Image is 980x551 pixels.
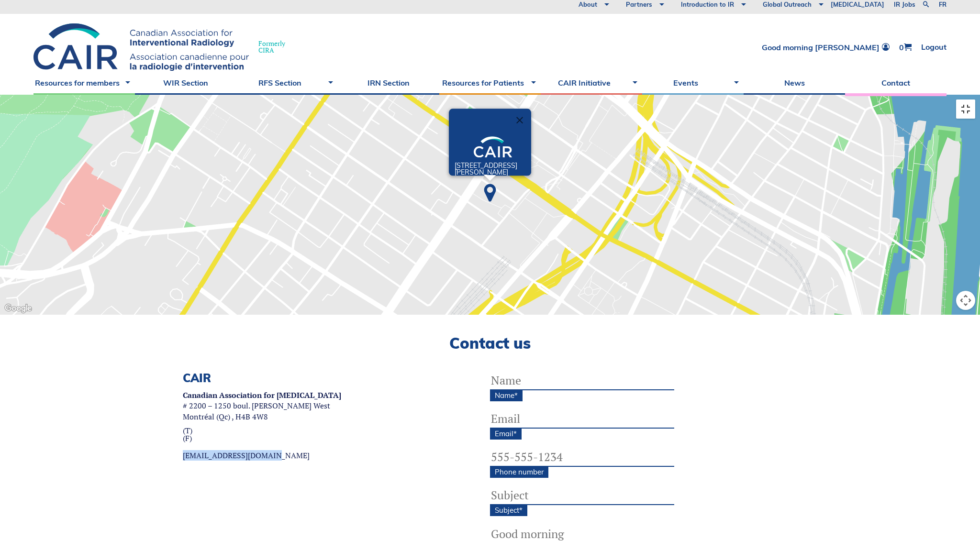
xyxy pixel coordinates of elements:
[183,427,341,434] a: (T)
[899,43,912,51] a: 0
[183,434,341,442] a: (F)
[744,71,845,95] a: News
[490,428,522,440] label: Email
[490,409,674,429] input: Email
[2,302,34,315] a: Open this area in Google Maps (opens a new window)
[956,99,975,119] button: Toggle fullscreen view
[845,71,947,95] a: Contact
[921,43,947,51] a: Logout
[474,136,512,157] img: Logo_CAIR_footer.svg
[541,71,642,95] a: CAIR Initiative
[508,109,531,132] button: Close
[33,23,249,71] img: CIRA
[33,23,295,71] a: FormerlyCIRA
[490,448,674,467] input: 555-555-1234
[183,390,341,422] p: # 2200 – 1250 boul. [PERSON_NAME] West Montréal (Qc) , H4B 4W8
[183,371,341,385] h3: CAIR
[455,162,531,176] p: [STREET_ADDRESS][PERSON_NAME]
[490,371,674,390] input: Name
[956,291,975,310] button: Map camera controls
[490,504,527,516] label: Subject
[642,71,744,95] a: Events
[33,71,135,95] a: Resources for members
[439,71,541,95] a: Resources for Patients
[490,466,548,478] label: Phone number
[183,452,341,459] a: [EMAIL_ADDRESS][DOMAIN_NAME]
[258,40,285,54] span: Formerly CIRA
[236,71,338,95] a: RFS Section
[939,1,947,8] a: fr
[33,334,947,352] h2: Contact us
[762,43,890,51] a: Good morning [PERSON_NAME]
[338,71,439,95] a: IRN Section
[183,390,341,400] strong: Canadian Association for [MEDICAL_DATA]
[490,486,674,505] input: Subject
[135,71,236,95] a: WIR Section
[2,302,34,315] img: Google
[490,389,523,401] label: Name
